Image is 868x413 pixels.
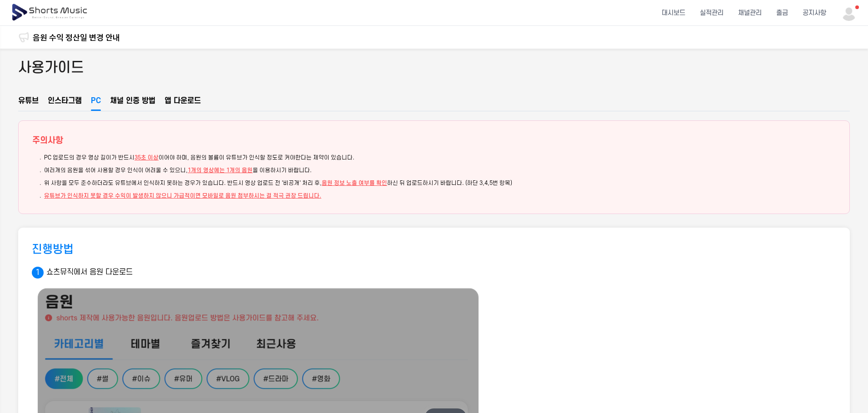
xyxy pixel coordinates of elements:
[110,95,155,111] button: 채널 인증 방법
[18,58,84,78] h2: 사용가이드
[18,95,39,111] button: 유튜브
[32,267,836,278] p: 쇼츠뮤직에서 음원 다운로드
[44,154,836,162] li: PC 업로드의 경우 영상 길이가 반드시 이어야 하며, 음원의 볼륨이 유튜브가 인식할 정도로 커야한다는 제약이 있습니다.
[32,241,74,258] h3: 진행방법
[18,32,29,43] img: 알림 아이콘
[135,154,159,161] span: 35초 이상
[33,31,120,44] a: 음원 수익 정산일 변경 안내
[188,167,253,174] span: 1개의 영상에는 1개의 음원
[693,1,731,25] a: 실적관리
[165,95,201,111] button: 앱 다운로드
[91,95,101,111] button: PC
[322,180,387,186] span: 음원 정보 노출 여부를 확인
[654,1,693,25] a: 대시보드
[48,95,82,111] button: 인스타그램
[731,1,769,25] a: 채널관리
[44,166,836,174] li: 여러개의 음원을 섞어 사용할 경우 인식이 어려울 수 있으니, 을 이용하시기 바랍니다.
[769,1,795,25] a: 출금
[795,1,833,25] a: 공지사항
[841,5,857,21] img: 사용자 이미지
[44,193,321,199] span: 유튜브가 인식하지 못할 경우 수익이 발생하지 않으니 가급적이면 모바일로 음원 첨부하시는 걸 적극 권장 드립니다.
[44,179,836,187] li: 위 사항을 모두 준수하더라도 유튜브에서 인식하지 못하는 경우가 있습니다. 반드시 영상 업로드 전 '비공개' 처리 후, 하신 뒤 업로드하시기 바랍니다. (하단 3,4,5번 항목)
[32,134,63,147] p: 주의사항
